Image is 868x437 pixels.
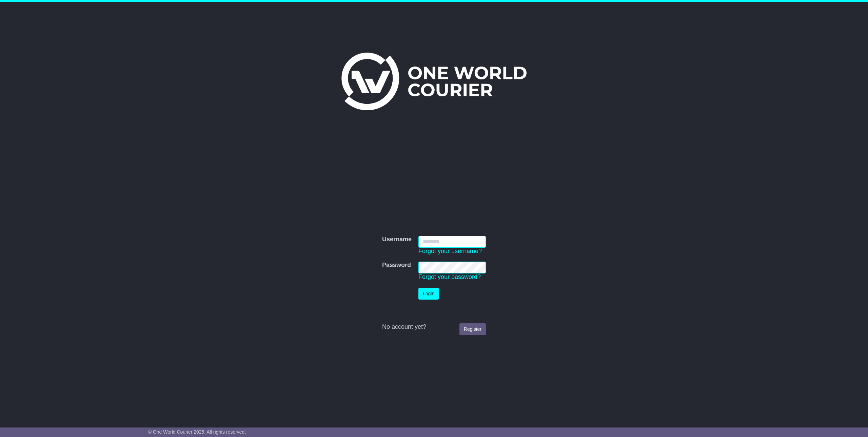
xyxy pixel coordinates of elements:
[418,273,481,280] a: Forgot your password?
[148,429,246,435] span: © One World Courier 2025. All rights reserved.
[341,53,527,110] img: One World
[418,248,482,254] a: Forgot your username?
[382,236,412,243] label: Username
[382,323,486,331] div: No account yet?
[418,288,439,300] button: Login
[459,323,486,335] a: Register
[382,262,411,269] label: Password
